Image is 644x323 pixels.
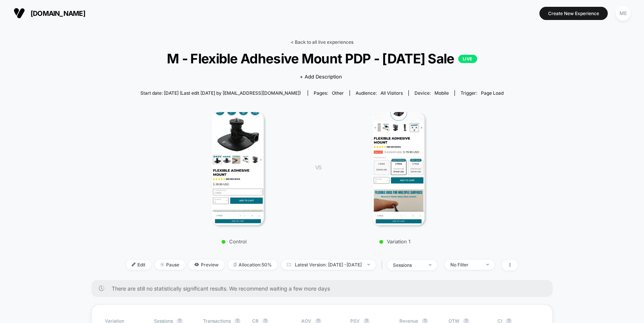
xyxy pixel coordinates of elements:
[461,90,504,96] div: Trigger:
[281,260,376,270] span: Latest Version: [DATE] - [DATE]
[212,112,264,225] img: Control main
[373,112,425,225] img: Variation 1 main
[189,260,224,270] span: Preview
[140,90,301,96] span: Start date: [DATE] (Last edit [DATE] by [EMAIL_ADDRESS][DOMAIN_NAME])
[408,90,454,96] span: Device:
[616,6,630,21] div: ME
[155,260,185,270] span: Pause
[315,164,321,171] span: VS
[314,90,344,96] div: Pages:
[381,90,403,96] span: All Visitors
[434,90,449,96] span: mobile
[31,9,85,17] span: [DOMAIN_NAME]
[160,263,164,266] img: end
[126,260,151,270] span: Edit
[168,238,300,245] p: Control
[332,90,344,96] span: other
[450,262,481,268] div: No Filter
[287,263,291,266] img: calendar
[300,73,342,81] span: + Add Description
[481,90,504,96] span: Page Load
[393,262,423,268] div: sessions
[429,264,431,266] img: end
[486,264,489,265] img: end
[379,260,387,271] span: |
[539,7,608,20] button: Create New Experience
[613,6,633,21] button: ME
[356,90,403,96] div: Audience:
[458,55,477,63] p: LIVE
[146,51,498,66] span: M - Flexible Adhesive Mount PDP - [DATE] Sale
[11,7,88,19] button: [DOMAIN_NAME]
[329,238,461,245] p: Variation 1
[228,260,277,270] span: Allocation: 50%
[132,263,136,266] img: edit
[291,39,353,45] a: < Back to all live experiences
[112,285,538,292] span: There are still no statistically significant results. We recommend waiting a few more days
[14,8,25,19] img: Visually logo
[234,263,237,267] img: rebalance
[367,264,370,265] img: end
